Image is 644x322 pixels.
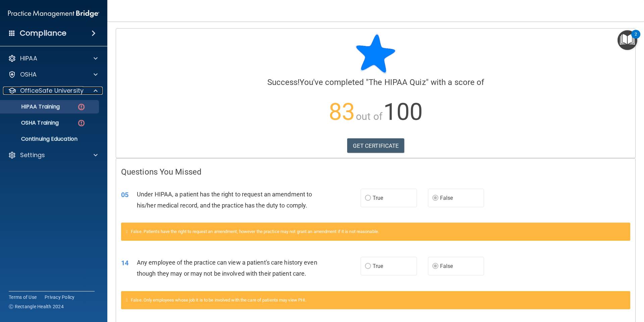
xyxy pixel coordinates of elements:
[356,34,396,74] img: blue-star-rounded.9d042014.png
[20,151,45,159] p: Settings
[131,229,379,234] span: False. Patients have the right to request an amendment, however the practice may not grant an ame...
[618,30,637,50] button: Open Resource Center, 2 new notifications
[77,103,86,111] img: danger-circle.6113f641.png
[329,98,355,126] span: 83
[432,264,438,269] input: False
[373,195,383,201] span: True
[440,195,453,201] span: False
[8,7,99,20] img: PMB logo
[77,119,86,127] img: danger-circle.6113f641.png
[440,263,453,269] span: False
[137,191,312,209] span: Under HIPAA, a patient has the right to request an amendment to his/her medical record, and the p...
[432,196,438,201] input: False
[635,34,637,43] div: 2
[4,120,59,126] p: OSHA Training
[20,29,66,38] h4: Compliance
[8,71,98,79] a: OSHA
[20,54,37,62] p: HIPAA
[121,191,128,199] span: 05
[131,297,306,303] span: False. Only employees whose job it is to be involved with the care of patients may view PHI.
[9,294,37,301] a: Terms of Use
[121,168,630,176] h4: Questions You Missed
[356,110,382,122] span: out of
[9,303,64,310] span: Ⓒ Rectangle Health 2024
[8,54,98,62] a: HIPAA
[45,294,75,301] a: Privacy Policy
[121,78,630,87] h4: You've completed " " with a score of
[4,136,96,142] p: Continuing Education
[20,71,37,79] p: OSHA
[121,259,128,267] span: 14
[373,263,383,269] span: True
[365,196,371,201] input: True
[267,78,300,87] span: Success!
[4,103,60,110] p: HIPAA Training
[369,78,426,87] span: The HIPAA Quiz
[383,98,423,126] span: 100
[20,87,84,95] p: OfficeSafe University
[365,264,371,269] input: True
[347,138,405,153] a: GET CERTIFICATE
[8,151,98,159] a: Settings
[8,87,98,95] a: OfficeSafe University
[137,259,317,277] span: Any employee of the practice can view a patient's care history even though they may or may not be...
